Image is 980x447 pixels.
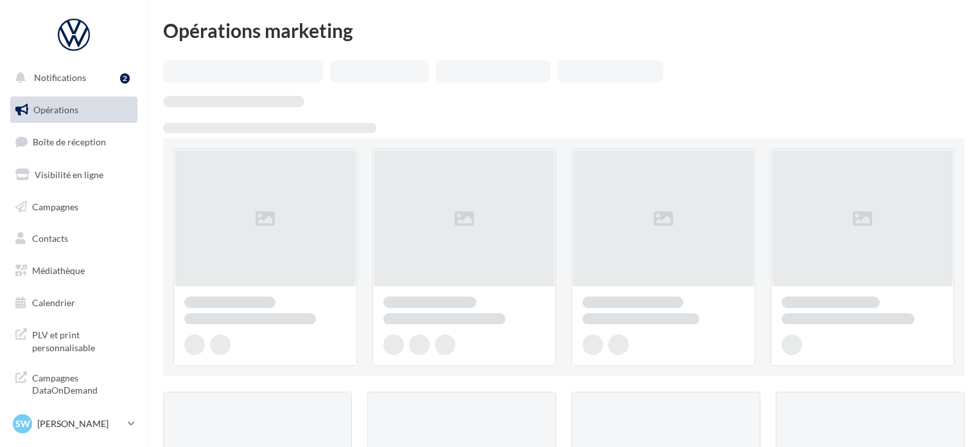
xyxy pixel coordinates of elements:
a: PLV et print personnalisable [8,321,140,359]
a: Opérations [8,96,140,123]
a: Boîte de réception [8,128,140,156]
span: Boîte de réception [33,136,106,147]
span: Calendrier [32,297,75,308]
div: 2 [120,73,130,84]
span: SW [15,417,30,430]
span: Notifications [34,72,86,83]
a: Campagnes DataOnDemand [8,364,140,402]
a: Contacts [8,225,140,252]
a: Visibilité en ligne [8,161,140,188]
a: Campagnes [8,194,140,221]
span: Médiathèque [32,265,85,276]
span: Opérations [33,104,78,115]
div: Opérations marketing [163,21,965,40]
span: Contacts [32,233,68,244]
a: Calendrier [8,289,140,316]
a: SW [PERSON_NAME] [10,412,137,436]
span: Campagnes DataOnDemand [32,369,132,397]
p: [PERSON_NAME] [37,417,123,430]
button: Notifications 2 [8,64,135,91]
span: Visibilité en ligne [35,169,103,180]
span: Campagnes [32,201,78,212]
span: PLV et print personnalisable [32,326,132,354]
a: Médiathèque [8,257,140,284]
